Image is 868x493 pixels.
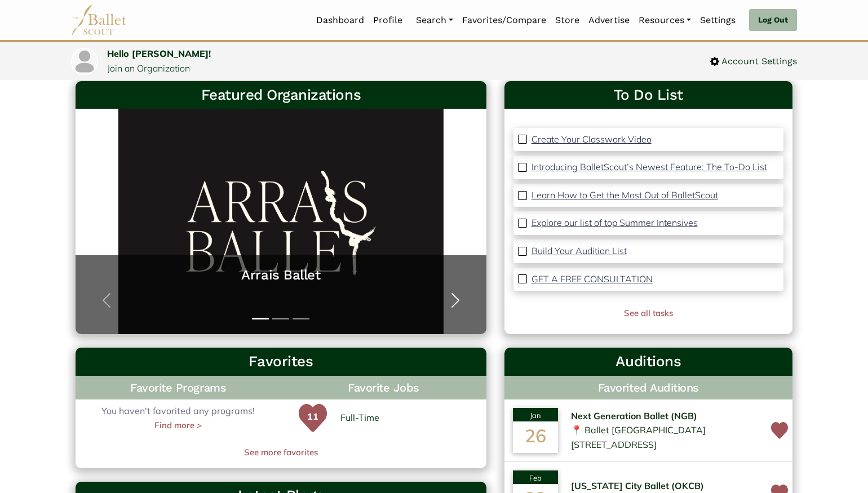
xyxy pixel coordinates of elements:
[458,8,551,32] a: Favorites/Compare
[532,161,767,172] p: Introducing BalletScout’s Newest Feature: The To-Do List
[532,132,652,147] a: Create Your Classwork Video
[532,272,653,287] a: GET A FREE CONSULTATION
[72,49,97,74] img: profile picture
[513,352,783,371] h3: Auditions
[624,308,673,318] a: See all tasks
[312,8,369,32] a: Dashboard
[281,376,486,399] h4: Favorite Jobs
[696,8,740,32] a: Settings
[710,54,797,69] a: Account Settings
[532,244,627,259] a: Build Your Audition List
[634,8,696,32] a: Resources
[293,312,309,325] button: Slide 3
[551,8,584,32] a: Store
[76,404,281,432] div: You haven't favorited any programs!
[340,411,379,425] a: Full-Time
[252,312,269,325] button: Slide 1
[513,380,783,395] h4: Favorited Auditions
[513,408,558,421] div: Jan
[299,410,327,438] p: 11
[369,8,407,32] a: Profile
[76,376,281,399] h4: Favorite Programs
[719,54,797,69] span: Account Settings
[532,134,652,145] p: Create Your Classwork Video
[749,9,797,32] a: Log Out
[532,188,718,203] a: Learn How to Get the Most Out of BalletScout
[571,409,697,424] span: Next Generation Ballet (NGB)
[532,245,627,256] p: Build Your Audition List
[513,421,558,453] div: 26
[532,217,698,228] p: Explore our list of top Summer Intensives
[299,404,327,432] img: heart-green.svg
[76,446,486,459] a: See more favorites
[272,312,289,325] button: Slide 2
[532,216,698,230] a: Explore our list of top Summer Intensives
[513,470,558,484] div: Feb
[411,8,458,32] a: Search
[85,352,477,371] h3: Favorites
[87,267,475,284] a: Arrais Ballet
[85,86,477,105] h3: Featured Organizations
[532,189,718,201] p: Learn How to Get the Most Out of BalletScout
[566,399,767,462] td: 📍 Ballet [GEOGRAPHIC_DATA][STREET_ADDRESS]
[154,419,202,432] a: Find more >
[584,8,634,32] a: Advertise
[107,63,190,74] a: Join an Organization
[532,160,767,175] a: Introducing BalletScout’s Newest Feature: The To-Do List
[532,273,653,285] p: GET A FREE CONSULTATION
[107,48,211,59] a: Hello [PERSON_NAME]!
[513,86,783,105] a: To Do List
